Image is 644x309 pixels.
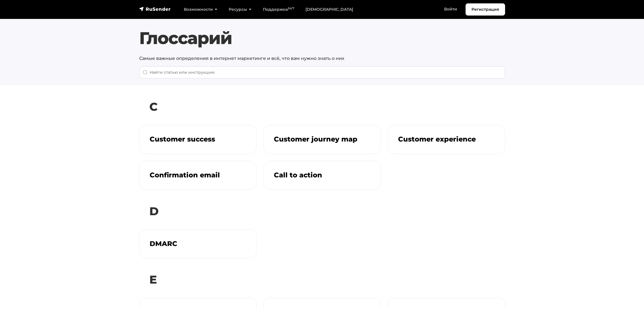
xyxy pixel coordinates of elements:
[139,229,257,258] a: DMARC
[388,125,505,154] a: Customer experience
[139,125,257,154] a: Customer success
[139,95,505,118] h2: C
[466,3,505,16] a: Регистрация
[398,135,495,143] h3: Customer experience
[178,4,223,15] a: Возможности
[263,161,381,190] a: Call to action
[150,135,246,143] h3: Customer success
[257,4,300,15] a: Поддержка24/7
[150,171,246,179] h3: Confirmation email
[274,171,370,179] h3: Call to action
[139,200,505,223] h2: D
[274,135,370,143] h3: Customer journey map
[438,3,463,15] a: Войти
[143,70,148,75] img: Поиск
[263,125,381,154] a: Customer journey map
[139,55,505,62] p: Самые важные определения в интернет маркетинге и всё, что вам нужно знать о них
[139,6,171,12] img: RuSender
[139,28,505,48] h1: Глоссарий
[223,4,257,15] a: Ресурсы
[288,6,294,10] sup: 24/7
[139,268,505,291] h2: E
[300,4,359,15] a: [DEMOGRAPHIC_DATA]
[139,66,505,79] input: Найти статью или инструкцию
[150,240,246,248] h3: DMARC
[139,161,257,190] a: Confirmation email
